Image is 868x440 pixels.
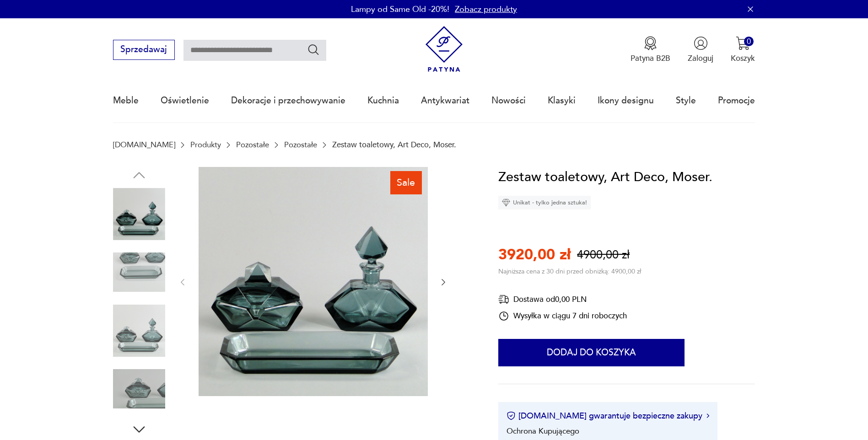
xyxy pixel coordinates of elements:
a: Pozostałe [284,140,317,149]
img: Ikona dostawy [498,294,509,305]
button: Sprzedawaj [113,40,175,60]
p: Zestaw toaletowy, Art Deco, Moser. [332,140,456,149]
img: Patyna - sklep z meblami i dekoracjami vintage [421,26,467,72]
p: Koszyk [731,53,755,64]
a: Ikony designu [598,80,654,122]
div: Sale [390,171,422,194]
p: 3920,00 zł [498,245,571,265]
button: Zaloguj [688,36,713,64]
a: Style [676,80,696,122]
div: Wysyłka w ciągu 7 dni roboczych [498,311,627,322]
p: Zaloguj [688,53,713,64]
a: Ikona medaluPatyna B2B [631,36,670,64]
li: Ochrona Kupującego [507,426,579,436]
button: Szukaj [307,43,320,56]
img: Ikona medalu [643,36,658,50]
img: Ikonka użytkownika [694,36,708,50]
a: Nowości [491,80,526,122]
a: Zobacz produkty [455,4,517,15]
h1: Zestaw toaletowy, Art Deco, Moser. [498,167,712,188]
a: Meble [113,80,139,122]
div: 0 [744,37,754,46]
img: Zdjęcie produktu Zestaw toaletowy, Art Deco, Moser. [199,167,428,396]
a: Produkty [190,140,221,149]
a: Sprzedawaj [113,47,175,54]
a: Antykwariat [421,80,469,122]
a: [DOMAIN_NAME] [113,140,175,149]
img: Zdjęcie produktu Zestaw toaletowy, Art Deco, Moser. [113,188,165,240]
a: Pozostałe [236,140,269,149]
img: Zdjęcie produktu Zestaw toaletowy, Art Deco, Moser. [113,246,165,298]
a: Klasyki [548,80,576,122]
img: Ikona koszyka [736,36,750,50]
p: 4900,00 zł [577,247,630,263]
img: Ikona strzałki w prawo [706,413,709,418]
a: Promocje [718,80,755,122]
img: Zdjęcie produktu Zestaw toaletowy, Art Deco, Moser. [113,363,165,415]
div: Unikat - tylko jedna sztuka! [498,196,591,209]
p: Patyna B2B [631,53,670,64]
div: Dostawa od 0,00 PLN [498,294,627,305]
button: Patyna B2B [631,36,670,64]
a: Kuchnia [367,80,399,122]
p: Najniższa cena z 30 dni przed obniżką: 4900,00 zł [498,267,641,276]
button: 0Koszyk [731,36,755,64]
img: Ikona diamentu [502,199,510,207]
a: Dekoracje i przechowywanie [231,80,345,122]
img: Ikona certyfikatu [507,411,516,420]
a: Oświetlenie [161,80,209,122]
p: Lampy od Same Old -20%! [351,4,449,15]
button: [DOMAIN_NAME] gwarantuje bezpieczne zakupy [507,410,709,422]
img: Zdjęcie produktu Zestaw toaletowy, Art Deco, Moser. [113,305,165,357]
button: Dodaj do koszyka [498,339,685,366]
